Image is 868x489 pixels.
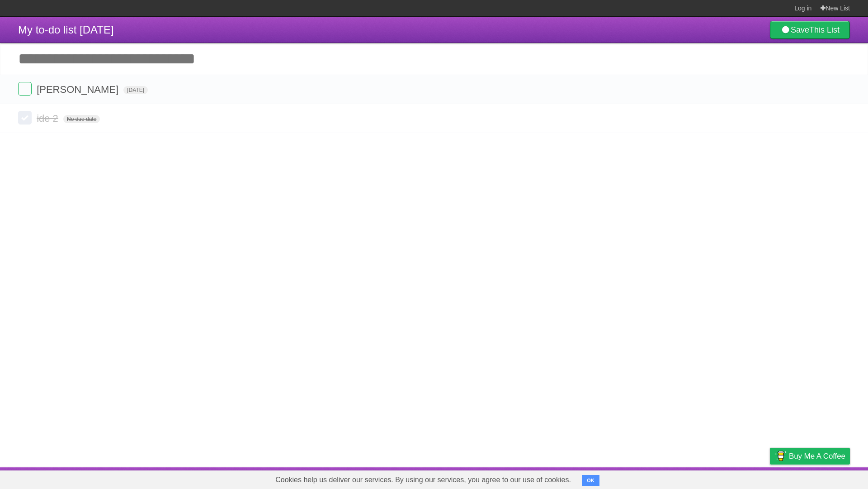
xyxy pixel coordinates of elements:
a: About [650,470,669,487]
span: [PERSON_NAME] [37,84,121,95]
a: Privacy [758,470,782,487]
button: OK [582,475,599,486]
a: SaveThis List [770,21,850,39]
span: ide 2 [37,113,61,124]
span: No due date [63,115,100,123]
label: Done [18,111,32,125]
span: [DATE] [123,86,148,94]
b: This List [809,25,840,34]
a: Terms [727,470,747,487]
span: My to-do list [DATE] [18,24,114,36]
span: Buy me a coffee [789,448,845,464]
label: Done [18,82,32,96]
img: Buy me a coffee [774,448,787,464]
span: Cookies help us deliver our services. By using our services, you agree to our use of cookies. [266,471,580,489]
a: Suggest a feature [793,470,850,487]
a: Developers [679,470,716,487]
a: Buy me a coffee [770,448,850,465]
